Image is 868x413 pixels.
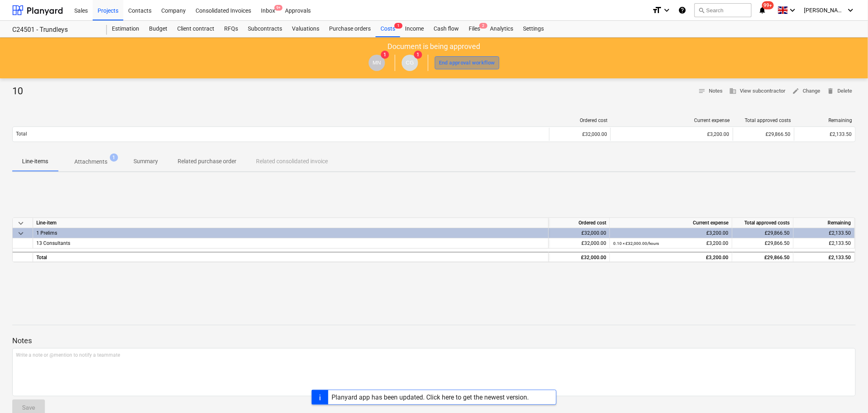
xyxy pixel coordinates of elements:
[219,21,243,37] a: RFQs
[797,228,851,238] div: £2,133.50
[827,87,835,95] span: delete
[613,238,729,249] div: £3,200.00
[107,21,144,37] a: Estimation
[74,158,107,166] p: Attachments
[737,131,791,137] div: £29,866.50
[827,87,852,96] span: Delete
[172,21,219,37] a: Client contract
[613,253,729,263] div: £3,200.00
[435,56,499,69] button: End approval workflow
[736,238,790,249] div: £29,866.50
[736,253,790,263] div: £29,866.50
[12,26,97,34] div: C24501 - Trundleys
[762,1,774,9] span: 99+
[16,131,27,138] p: Total
[243,21,287,37] a: Subcontracts
[400,21,429,37] a: Income
[614,118,730,123] div: Current expense
[553,131,607,137] div: £32,000.00
[662,5,672,15] i: keyboard_arrow_down
[698,7,705,13] span: search
[730,87,737,95] span: business
[694,3,752,17] button: Search
[388,42,481,51] p: Document is being approved
[110,153,118,162] span: 1
[678,5,686,15] i: Knowledge base
[287,21,324,37] a: Valuations
[402,55,418,71] div: Cristi Gandulescu
[797,253,851,263] div: £2,133.50
[737,118,791,123] div: Total approved costs
[732,218,794,228] div: Total approved costs
[33,218,549,228] div: Line-item
[552,238,606,249] div: £32,000.00
[16,218,26,228] span: keyboard_arrow_down
[553,118,608,123] div: Ordered cost
[613,241,659,246] small: 0.10 × £32,000.00 / hours
[613,228,729,238] div: £3,200.00
[373,60,381,66] span: MN
[464,21,485,37] a: Files2
[439,58,495,68] div: End approval workflow
[178,157,236,166] p: Related purchase order
[794,218,855,228] div: Remaining
[730,87,786,96] span: View subcontractor
[614,131,730,137] div: £3,200.00
[36,240,70,246] span: 13 Consultants
[518,21,549,37] a: Settings
[12,85,29,98] div: 10
[324,21,376,37] a: Purchase orders
[394,23,403,29] span: 1
[36,228,545,238] div: 1 Prelims
[12,336,856,346] p: Notes
[552,253,606,263] div: £32,000.00
[376,21,400,37] a: Costs1
[406,60,414,66] span: CG
[652,5,662,15] i: format_size
[16,229,26,238] span: keyboard_arrow_down
[22,157,48,166] p: Line-items
[485,21,518,37] a: Analytics
[274,5,283,11] span: 9+
[792,87,800,95] span: edit
[827,374,868,413] iframe: Chat Widget
[788,5,798,15] i: keyboard_arrow_down
[376,21,400,37] div: Costs
[429,21,464,37] a: Cash flow
[789,85,824,98] button: Change
[33,252,549,262] div: Total
[699,87,706,95] span: notes
[798,118,852,123] div: Remaining
[798,131,852,137] div: £2,133.50
[758,5,766,15] i: notifications
[144,21,172,37] a: Budget
[726,85,789,98] button: View subcontractor
[381,51,389,59] span: 1
[797,238,851,249] div: £2,133.50
[549,218,610,228] div: Ordered cost
[736,228,790,238] div: £29,866.50
[414,51,422,59] span: 1
[332,393,529,401] div: Planyard app has been updated. Click here to get the newest version.
[699,87,723,96] span: Notes
[479,23,487,29] span: 2
[695,85,726,98] button: Notes
[804,7,845,13] span: [PERSON_NAME]
[792,87,821,96] span: Change
[552,228,606,238] div: £32,000.00
[824,85,856,98] button: Delete
[134,157,158,166] p: Summary
[610,218,732,228] div: Current expense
